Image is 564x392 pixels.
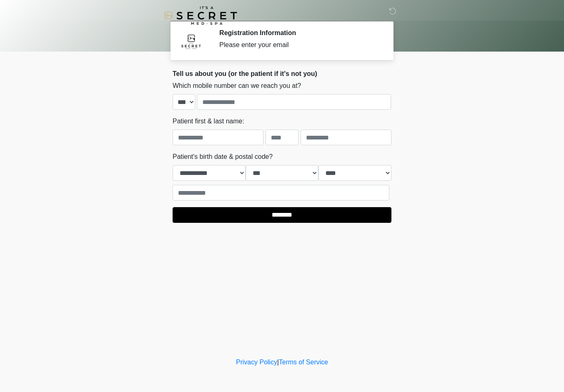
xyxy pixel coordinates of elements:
[179,29,204,54] img: Agent Avatar
[236,359,277,366] a: Privacy Policy
[277,359,279,366] a: |
[173,81,301,91] label: Which mobile number can we reach you at?
[173,116,244,126] label: Patient first & last name:
[219,29,379,37] h2: Registration Information
[173,70,391,78] h2: Tell us about you (or the patient if it's not you)
[173,152,273,162] label: Patient's birth date & postal code?
[219,40,379,50] div: Please enter your email
[279,359,328,366] a: Terms of Service
[164,6,237,25] img: It's A Secret Med Spa Logo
